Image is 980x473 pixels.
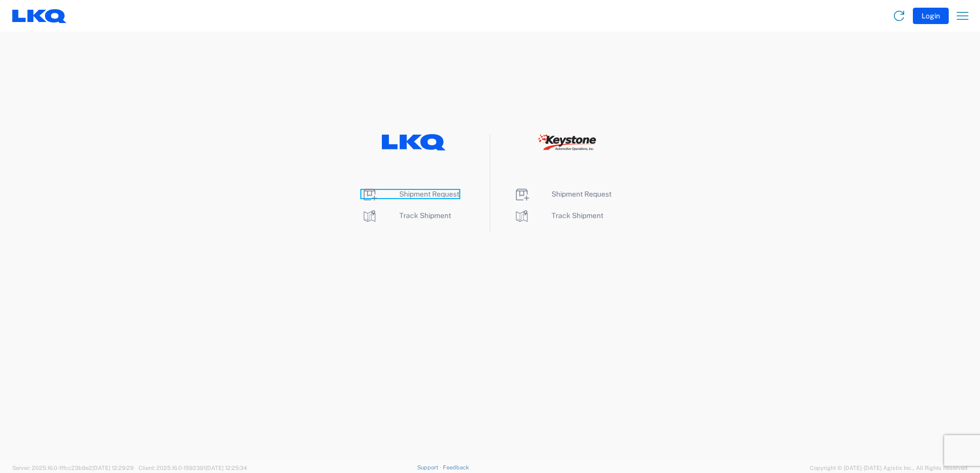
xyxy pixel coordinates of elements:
span: Shipment Request [399,190,459,198]
span: Copyright © [DATE]-[DATE] Agistix Inc., All Rights Reserved [810,463,968,472]
a: Shipment Request [514,190,611,198]
a: Track Shipment [514,211,603,220]
span: Shipment Request [552,190,611,198]
span: Server: 2025.16.0-1ffcc23b9e2 [12,465,134,471]
a: Support [417,464,443,470]
a: Shipment Request [361,190,459,198]
span: Track Shipment [552,211,603,220]
a: Track Shipment [361,211,451,220]
button: Login [913,8,949,24]
a: Feedback [443,464,469,470]
span: [DATE] 12:25:34 [206,465,247,471]
span: Client: 2025.16.0-1592391 [138,465,247,471]
span: Track Shipment [399,211,451,220]
span: [DATE] 12:29:29 [92,465,134,471]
